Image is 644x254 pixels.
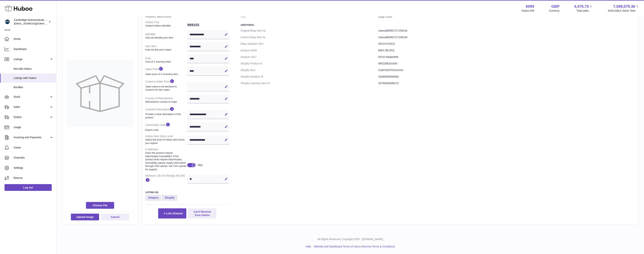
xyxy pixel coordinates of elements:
[145,19,187,29] dt: Huboo P №
[378,80,634,87] dd: 34794625499172
[574,4,589,9] span: 4,475.73
[14,176,53,180] span: Returns
[378,73,634,80] dd: 32466459394084
[240,47,378,54] dt: Amazon ASIN
[378,34,634,41] dd: manual60991717158144
[14,18,48,25] div: Cambridge Nutraceuticals Ltd
[14,57,49,61] span: Listings
[551,4,559,9] strong: GBP
[14,22,55,25] span: [EMAIL_ADDRESS][DOMAIN_NAME]
[5,19,10,25] img: huboo@camnutra.com
[240,13,378,20] dt: Size
[14,37,53,41] span: Home
[188,208,216,218] button: Can't Remove from Huboo
[378,60,634,67] dd: 4952286101540
[158,208,186,218] button: Link Channel
[14,85,53,89] span: Bundles
[378,54,634,60] dd: GP10 RadiantMe
[363,245,395,248] a: Service Terms & Conditions
[14,125,53,129] span: Usage
[240,80,378,87] dt: Shopify Inventory Item Id
[608,9,639,13] span: AVAILABLE Stock Total
[613,4,635,9] span: 7,598,579.36
[145,133,187,146] dt: Huboo Item Extra Level
[14,156,53,160] span: Channels
[145,95,187,105] dt: Country of Manufacture
[14,146,53,149] span: Cases
[608,4,639,13] a: 7,598,579.36 AVAILABLE Stock Total
[576,9,593,13] span: Total sales
[522,9,534,13] div: Huboo Ref
[145,151,186,171] strong: Does this product require batch/expiry traceability? If this product does require batch/expiry tr...
[187,21,229,29] dd: 989103
[101,214,129,220] button: Cancel
[314,245,358,248] a: Website and Dashboard Terms of Use
[14,136,49,139] span: Invoicing and Payments
[145,48,186,51] strong: How we link your orders
[145,31,187,41] dt: Identifier
[145,113,186,119] strong: Provide a clear description of the product
[574,4,593,13] a: 4,475.73 Total sales
[14,115,49,119] span: Orders
[145,77,187,93] dt: Customs Sales Price
[306,245,311,248] a: Help
[145,191,229,194] h3: Listing On
[145,121,187,133] dt: Commodity Code
[378,47,634,54] dd: B0FL7BL3FQ
[145,65,187,77] dt: Sales Price
[145,73,186,76] strong: Sales price of 1 inventory item
[145,100,186,104] strong: Manufacture country of origin
[14,105,49,109] span: Sales
[240,54,378,60] dt: Amazon SKU
[145,24,186,27] strong: Unique Huboo identifier
[71,214,99,220] button: Upload Image
[14,95,49,99] span: Stock
[145,55,187,65] dt: Cost
[14,67,53,71] span: Not with Huboo
[378,41,634,47] dd: GP10-STOCK
[14,76,53,80] span: Listings with Huboo
[86,202,114,209] span: Choose File
[240,34,378,41] dt: Current Ebay Item №
[14,166,53,170] span: Settings
[240,41,378,47] dt: Ebay Variation SKU
[526,4,534,9] strong: 6099
[313,245,395,248] li: and
[240,67,378,73] dt: Shopify SKU
[240,27,378,34] dt: Original Ebay Item №
[378,27,634,34] dd: manual60991717158144
[14,47,53,51] span: Dashboard
[66,60,134,127] img: no-photo-large.jpg
[145,172,187,185] dt: Minimum Life On Receipt (MLOR)
[240,23,634,26] h3: Additional
[145,36,186,39] strong: How we identify your item
[240,60,378,67] dt: Shopify Product Id
[162,195,177,201] strong: Shopify
[378,67,634,73] dd: GSB7DAYPOUCHX4
[145,138,186,145] strong: Select the level of Huboo Item Extra you require
[378,13,634,20] dd: Large Letter
[198,163,203,167] div: Yes
[145,146,187,172] dt: Is Batched
[145,195,161,201] strong: Amazon
[145,43,187,53] dt: Item SKU
[5,184,52,191] a: Log out
[145,105,187,121] dt: Customs Description
[59,237,641,241] p: All Rights Reserved. Copyright 2025 - [DOMAIN_NAME]
[145,128,186,132] strong: Export code
[549,9,560,13] div: Currency
[145,85,186,91] strong: Sales value to be declared to customs for item sales
[240,73,378,80] dt: Shopify Variation Id
[145,60,186,63] strong: Cost of 1 inventory item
